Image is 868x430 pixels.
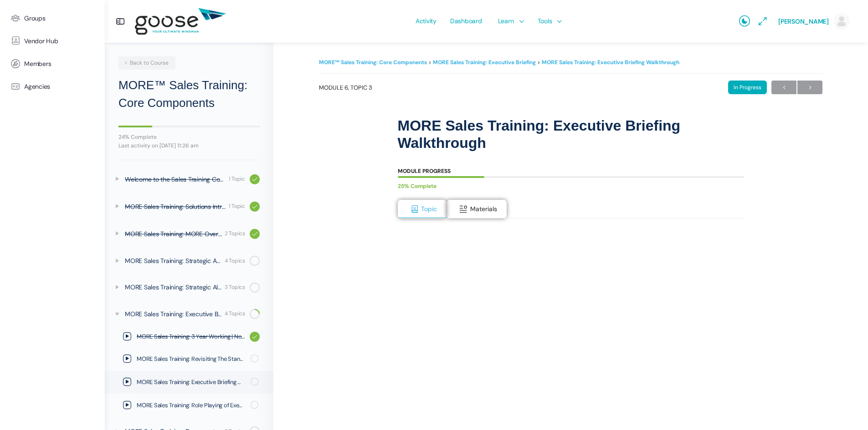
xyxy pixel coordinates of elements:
[125,309,222,319] div: MORE Sales Training: Executive Briefing
[5,7,100,30] a: Groups
[105,302,273,326] a: MORE Sales Training: Executive Briefing 4 Topics
[5,75,100,98] a: Agencies
[125,202,226,212] div: MORE Sales Training: Solutions Introduced
[822,386,868,430] iframe: Chat Widget
[137,401,245,410] span: MORE Sales Training: Role Playing of Executive Briefing
[125,229,222,239] div: MORE Sales Training: MORE Overview
[421,205,437,213] span: Topic
[797,81,822,94] a: Next→
[118,134,260,140] div: 24% Complete
[771,81,796,94] span: ←
[137,332,245,341] span: MORE Sales Training: 3 Year Working | Not Working
[5,30,100,52] a: Vendor Hub
[433,59,536,66] a: MORE Sales Training: Executive Briefing
[105,275,273,299] a: MORE Sales Training: Strategic Alignment Plan 3 Topics
[24,83,50,91] span: Agencies
[225,257,245,265] div: 4 Topics
[24,15,46,22] span: Groups
[123,59,169,66] span: Back to Course
[105,394,273,417] a: MORE Sales Training: Role Playing of Executive Briefing
[125,256,222,266] div: MORE Sales Training: Strategic Analysis
[105,194,273,219] a: MORE Sales Training: Solutions Introduced 1 Topic
[225,283,245,292] div: 3 Topics
[225,229,245,238] div: 2 Topics
[319,59,427,66] a: MORE™ Sales Training: Core Components
[778,17,829,25] span: [PERSON_NAME]
[728,81,767,94] div: In Progress
[5,52,100,75] a: Members
[105,249,273,273] a: MORE Sales Training: Strategic Analysis 4 Topics
[137,378,245,387] span: MORE Sales Training: Executive Briefing Walkthrough
[771,81,796,94] a: ←Previous
[797,81,822,94] span: →
[542,59,679,66] a: MORE Sales Training: Executive Briefing Walkthrough
[105,326,273,347] a: MORE Sales Training: 3 Year Working | Not Working
[24,37,58,45] span: Vendor Hub
[105,167,273,192] a: Welcome to the Sales Training Course 1 Topic
[319,85,372,91] span: Module 6, Topic 3
[125,282,222,292] div: MORE Sales Training: Strategic Alignment Plan
[105,348,273,370] a: MORE Sales Training: Revisiting The Standard + Meeting’s Intent
[125,174,226,184] div: Welcome to the Sales Training Course
[24,60,51,68] span: Members
[229,175,245,183] div: 1 Topic
[118,143,260,148] div: Last activity on [DATE] 11:26 am
[470,205,497,213] span: Materials
[398,117,744,152] h1: MORE Sales Training: Executive Briefing Walkthrough
[398,180,735,192] div: 25% Complete
[105,371,273,394] a: MORE Sales Training: Executive Briefing Walkthrough
[137,354,245,364] span: MORE Sales Training: Revisiting The Standard + Meeting’s Intent
[225,309,245,318] div: 4 Topics
[398,168,451,174] div: Module Progress
[229,202,245,211] div: 1 Topic
[118,56,175,70] a: Back to Course
[118,76,260,112] h2: MORE™ Sales Training: Core Components
[105,222,273,246] a: MORE Sales Training: MORE Overview 2 Topics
